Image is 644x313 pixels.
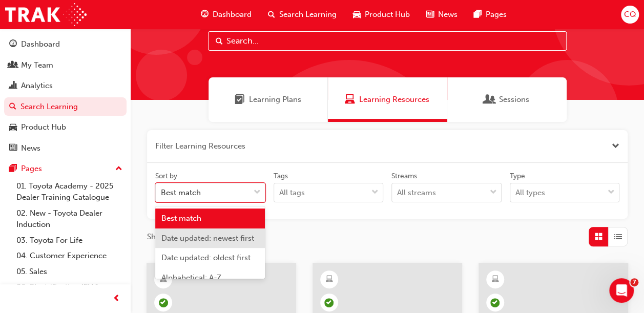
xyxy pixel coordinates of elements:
a: Learning PlansLearning Plans [209,77,328,122]
a: 03. Toyota For Life [12,233,127,248]
span: pages-icon [9,164,17,174]
span: List [614,231,622,243]
div: All streams [397,187,436,199]
span: Dashboard [213,9,252,20]
span: news-icon [426,8,434,21]
span: Learning Resources [359,94,429,106]
div: Type [510,171,525,181]
button: Pages [4,159,127,178]
span: Grid [595,231,603,243]
div: My Team [21,59,53,71]
span: Learning Resources [345,94,355,106]
span: down-icon [490,186,497,199]
span: up-icon [115,162,122,176]
iframe: Intercom live chat [609,278,634,303]
a: Learning ResourcesLearning Resources [328,77,447,122]
div: News [21,142,40,154]
span: car-icon [9,123,17,132]
span: guage-icon [9,40,17,49]
a: search-iconSearch Learning [260,4,345,25]
a: 05. Sales [12,264,127,280]
button: Close the filter [612,140,619,152]
span: pages-icon [474,8,482,21]
a: news-iconNews [418,4,466,25]
span: CQ [624,9,636,20]
span: prev-icon [113,293,120,305]
label: tagOptions [274,171,384,203]
span: Alphabetical: A-Z [161,273,221,282]
div: Analytics [21,80,53,92]
a: SessionsSessions [447,77,567,122]
div: All types [515,187,545,199]
span: down-icon [254,186,261,199]
div: Streams [391,171,417,181]
span: learningRecordVerb_PASS-icon [159,298,168,307]
span: Sessions [485,94,495,106]
span: Product Hub [365,9,410,20]
a: Search Learning [4,97,127,116]
span: Learning Plans [249,94,301,106]
span: down-icon [608,186,615,199]
div: All tags [279,187,305,199]
span: Search [216,35,223,47]
span: Date updated: oldest first [161,253,251,262]
div: Tags [274,171,288,181]
span: search-icon [268,8,275,21]
a: My Team [4,56,127,75]
span: learningRecordVerb_COMPLETE-icon [490,298,500,307]
span: Sessions [499,94,529,106]
span: Showing 457 results [147,231,218,243]
input: Search... [208,31,567,51]
span: guage-icon [201,8,209,21]
span: down-icon [371,186,379,199]
button: DashboardMy TeamAnalyticsSearch LearningProduct HubNews [4,33,127,159]
a: News [4,139,127,158]
a: 04. Customer Experience [12,248,127,264]
span: learningResourceType_ELEARNING-icon [325,273,333,286]
span: learningRecordVerb_PASS-icon [324,298,334,307]
span: learningResourceType_ELEARNING-icon [160,273,167,286]
span: news-icon [9,144,17,153]
div: Best match [161,187,201,199]
span: Date updated: newest first [161,234,254,243]
div: Pages [21,163,42,175]
a: Analytics [4,76,127,95]
div: Dashboard [21,38,60,50]
button: CQ [621,6,639,24]
span: News [438,9,458,20]
span: Learning Plans [235,94,245,106]
span: car-icon [353,8,361,21]
div: Product Hub [21,121,66,133]
a: 02. New - Toyota Dealer Induction [12,205,127,233]
span: Best match [161,214,201,223]
span: Search Learning [279,9,337,20]
a: pages-iconPages [466,4,515,25]
div: Sort by [155,171,177,181]
a: car-iconProduct Hub [345,4,418,25]
a: Dashboard [4,35,127,54]
img: Trak [5,3,87,26]
span: chart-icon [9,81,17,91]
span: Pages [486,9,507,20]
span: 7 [630,278,638,286]
a: Product Hub [4,118,127,137]
span: learningResourceType_ELEARNING-icon [491,273,498,286]
a: 06. Electrification (EV & Hybrid) [12,279,127,306]
span: people-icon [9,61,17,70]
a: 01. Toyota Academy - 2025 Dealer Training Catalogue [12,178,127,205]
span: search-icon [9,102,16,112]
a: guage-iconDashboard [193,4,260,25]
